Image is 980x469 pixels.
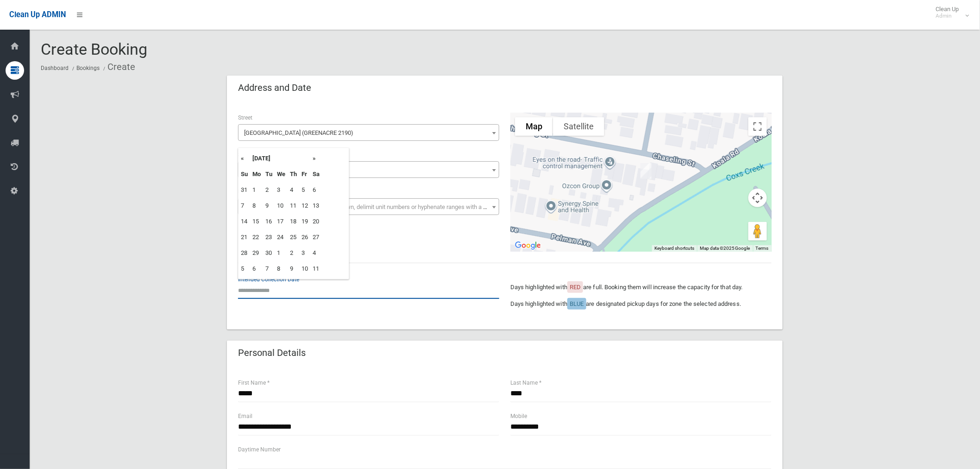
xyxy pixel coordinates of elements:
td: 4 [288,182,299,198]
td: 16 [263,214,275,229]
span: Clean Up [931,6,968,19]
span: Chaseling Street (GREENACRE 2190) [238,124,499,141]
td: 11 [310,261,322,277]
button: Keyboard shortcuts [654,245,694,252]
th: Fr [299,166,310,182]
p: Days highlighted with are full. Booking them will increase the capacity for that day. [510,282,772,293]
td: 1 [250,182,263,198]
div: 4 Chaseling Street, GREENACRE NSW 2190 [637,159,655,183]
th: Su [239,166,250,182]
td: 30 [263,245,275,261]
button: Show satellite imagery [553,117,604,136]
td: 26 [299,229,310,245]
th: « [239,151,250,166]
td: 9 [288,261,299,277]
td: 10 [275,198,288,214]
td: 23 [263,229,275,245]
td: 6 [310,182,322,198]
td: 13 [310,198,322,214]
td: 15 [250,214,263,229]
th: We [275,166,288,182]
header: Address and Date [227,79,322,97]
td: 25 [288,229,299,245]
span: Map data ©2025 Google [700,246,750,251]
a: Terms (opens in new tab) [756,246,769,251]
td: 11 [288,198,299,214]
img: Google [513,240,543,252]
td: 22 [250,229,263,245]
td: 7 [239,198,250,214]
th: Th [288,166,299,182]
td: 29 [250,245,263,261]
p: Days highlighted with are designated pickup days for zone the selected address. [510,298,772,310]
td: 24 [275,229,288,245]
span: Clean Up ADMIN [9,10,66,19]
td: 8 [250,198,263,214]
span: 4 [240,164,497,177]
button: Drag Pegman onto the map to open Street View [748,222,767,241]
td: 2 [288,245,299,261]
th: [DATE] [250,151,310,166]
th: Mo [250,166,263,182]
td: 5 [299,182,310,198]
span: BLUE [570,300,584,307]
td: 27 [310,229,322,245]
td: 5 [239,261,250,277]
a: Bookings [76,65,100,71]
td: 4 [310,245,322,261]
td: 21 [239,229,250,245]
small: Admin [936,13,959,19]
td: 7 [263,261,275,277]
span: 4 [238,161,499,178]
td: 28 [239,245,250,261]
button: Toggle fullscreen view [748,117,767,136]
td: 20 [310,214,322,229]
header: Personal Details [227,344,317,362]
td: 2 [263,182,275,198]
td: 3 [275,182,288,198]
button: Map camera controls [748,189,767,207]
td: 6 [250,261,263,277]
td: 12 [299,198,310,214]
td: 9 [263,198,275,214]
td: 18 [288,214,299,229]
span: Select the unit number from the dropdown, delimit unit numbers or hyphenate ranges with a comma [244,203,503,210]
td: 31 [239,182,250,198]
th: » [310,151,322,166]
td: 14 [239,214,250,229]
td: 8 [275,261,288,277]
li: Create [101,58,135,76]
td: 1 [275,245,288,261]
span: RED [570,284,581,291]
span: Create Booking [41,40,147,58]
td: 19 [299,214,310,229]
td: 10 [299,261,310,277]
span: Chaseling Street (GREENACRE 2190) [240,127,497,139]
a: Open this area in Google Maps (opens a new window) [513,240,543,252]
th: Sa [310,166,322,182]
th: Tu [263,166,275,182]
a: Dashboard [41,65,69,71]
td: 17 [275,214,288,229]
td: 3 [299,245,310,261]
button: Show street map [515,117,553,136]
